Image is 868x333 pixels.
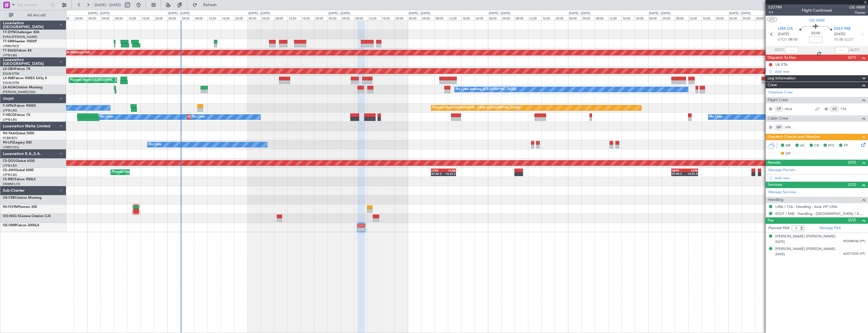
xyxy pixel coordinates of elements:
[3,49,16,52] span: T7-EAGL
[828,143,835,149] span: FFC
[489,11,510,16] div: [DATE] - [DATE]
[755,15,768,20] div: 08:00
[843,252,865,256] span: A20772255 (PP)
[3,67,15,71] span: LX-GBH
[843,239,865,244] span: RE0088786 (PP)
[3,104,15,108] span: F-GPNJ
[775,211,865,216] a: EGLF / FAB - Handling - [GEOGRAPHIC_DATA] / EGLF / FAB
[381,15,394,20] div: 16:00
[3,178,36,181] a: CS-RRCFalcon 900LX
[3,159,35,163] a: CS-DOUGlobal 6500
[3,31,15,34] span: T7-DYN
[154,15,167,20] div: 20:00
[834,37,843,43] span: 11:10
[74,15,87,20] div: 20:00
[788,37,797,43] span: 09:10
[775,62,788,67] div: UK ETA
[443,169,455,172] div: FCBB
[775,69,865,74] div: Add new
[70,76,158,84] div: Planned Maint [GEOGRAPHIC_DATA] ([GEOGRAPHIC_DATA])
[541,15,555,20] div: 16:00
[3,173,17,177] a: LFPB/LBG
[431,172,443,175] div: 07:00 Z
[768,97,788,103] span: Flight Crew
[3,169,15,172] span: CS-JHH
[768,82,777,88] span: Crew
[775,252,785,256] span: [DATE]
[729,11,751,16] div: [DATE] - [DATE]
[811,31,820,36] span: 02:00
[87,15,101,20] div: 00:00
[3,49,32,52] a: T7-EAGLFalcon 8X
[433,104,520,112] div: Planned Maint [GEOGRAPHIC_DATA] ([GEOGRAPHIC_DATA])
[848,182,856,188] span: (2/2)
[820,225,841,231] a: Manage PAX
[840,106,853,111] a: TTA
[181,15,194,20] div: 04:00
[61,15,74,20] div: 16:00
[844,37,853,43] span: ELDT
[17,1,49,9] input: Trip Number
[768,217,774,224] span: Pax
[786,151,791,157] span: DP
[127,15,141,20] div: 12:00
[768,167,795,173] a: Manage Permits
[3,215,20,218] span: OO-NSG S
[456,85,516,94] div: No Crew Antwerp ([GEOGRAPHIC_DATA])
[190,1,223,9] button: Refresh
[848,217,856,223] span: (2/2)
[648,15,662,20] div: 00:00
[448,15,461,20] div: 12:00
[581,15,595,20] div: 04:00
[3,86,16,89] span: LX-AOA
[728,15,742,20] div: 00:00
[3,108,17,113] a: LFPB/LBG
[768,55,796,61] span: Dispatch To-Dos
[850,47,859,53] span: ALDT
[301,15,314,20] div: 16:00
[3,31,39,34] a: T7-DYNChallenger 604
[775,47,784,53] span: ATOT
[595,15,608,20] div: 08:00
[114,15,127,20] div: 08:00
[192,113,205,121] div: No Crew
[3,141,32,144] a: 9H-LPZLegacy 500
[167,15,181,20] div: 00:00
[768,197,783,203] span: Handling
[3,132,34,135] a: 9H-YAAGlobal 5000
[149,140,162,149] div: No Crew
[198,3,222,7] span: Refresh
[768,115,788,122] span: Cabin Crew
[775,246,835,252] div: [PERSON_NAME] [PERSON_NAME]
[3,196,42,200] a: OE-FZBCitation Mustang
[3,77,14,80] span: LX-INB
[849,10,865,15] span: Charter
[3,205,37,209] a: 9H-FLYINPhenom 300
[88,11,110,16] div: [DATE] - [DATE]
[685,172,697,175] div: 14:55 Z
[3,205,18,209] span: 9H-FLYIN
[3,90,36,94] a: [PERSON_NAME]/QSA
[409,11,430,16] div: [DATE] - [DATE]
[685,169,697,172] div: LFPB
[443,172,455,175] div: 14:25 Z
[221,15,234,20] div: 16:00
[848,159,856,165] span: (0/0)
[408,15,421,20] div: 00:00
[3,164,17,168] a: LFPB/LBG
[515,15,528,20] div: 08:00
[849,4,865,10] span: OE-HMR
[3,196,15,200] span: OE-FZB
[3,86,43,89] a: LX-AOACitation Mustang
[768,134,820,140] span: Dispatch Checks and Weather
[248,11,270,16] div: [DATE] - [DATE]
[194,15,208,20] div: 08:00
[528,15,541,20] div: 12:00
[775,234,835,239] div: [PERSON_NAME] [PERSON_NAME]
[778,31,789,37] span: [DATE]
[248,15,261,20] div: 00:00
[834,31,845,37] span: [DATE]
[775,176,865,180] div: Add new
[3,145,19,149] a: LFMD/CEQ
[768,189,796,195] a: Manage Services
